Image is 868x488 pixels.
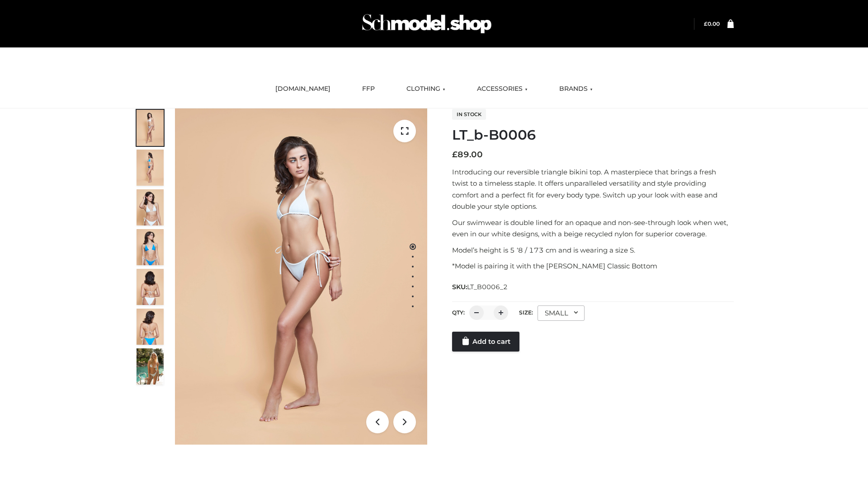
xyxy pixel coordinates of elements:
[704,20,708,27] span: £
[137,150,164,186] img: ArielClassicBikiniTop_CloudNine_AzureSky_OW114ECO_2-scaled.jpg
[137,189,164,225] img: ArielClassicBikiniTop_CloudNine_AzureSky_OW114ECO_3-scaled.jpg
[470,79,534,99] a: ACCESSORIES
[137,309,164,345] img: ArielClassicBikiniTop_CloudNine_AzureSky_OW114ECO_8-scaled.jpg
[452,150,483,160] bdi: 89.00
[552,79,599,99] a: BRANDS
[452,109,486,120] span: In stock
[137,110,164,146] img: ArielClassicBikiniTop_CloudNine_AzureSky_OW114ECO_1-scaled.jpg
[452,150,458,160] span: £
[137,348,164,385] img: Arieltop_CloudNine_AzureSky2.jpg
[452,260,734,272] p: *Model is pairing it with the [PERSON_NAME] Classic Bottom
[452,217,734,240] p: Our swimwear is double lined for an opaque and non-see-through look when wet, even in our white d...
[452,282,509,292] span: SKU:
[355,79,382,99] a: FFP
[137,229,164,265] img: ArielClassicBikiniTop_CloudNine_AzureSky_OW114ECO_4-scaled.jpg
[452,166,734,212] p: Introducing our reversible triangle bikini top. A masterpiece that brings a fresh twist to a time...
[452,127,734,143] h1: LT_b-B0006
[467,283,508,291] span: LT_B0006_2
[538,305,585,321] div: SMALL
[704,20,720,27] a: £0.00
[137,269,164,305] img: ArielClassicBikiniTop_CloudNine_AzureSky_OW114ECO_7-scaled.jpg
[704,20,720,27] bdi: 0.00
[452,244,734,256] p: Model’s height is 5 ‘8 / 173 cm and is wearing a size S.
[175,108,427,445] img: LT_b-B0006
[452,332,519,352] a: Add to cart
[519,309,533,316] label: Size:
[400,79,452,99] a: CLOTHING
[359,6,495,42] img: Schmodel Admin 964
[452,309,465,316] label: QTY:
[269,79,337,99] a: [DOMAIN_NAME]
